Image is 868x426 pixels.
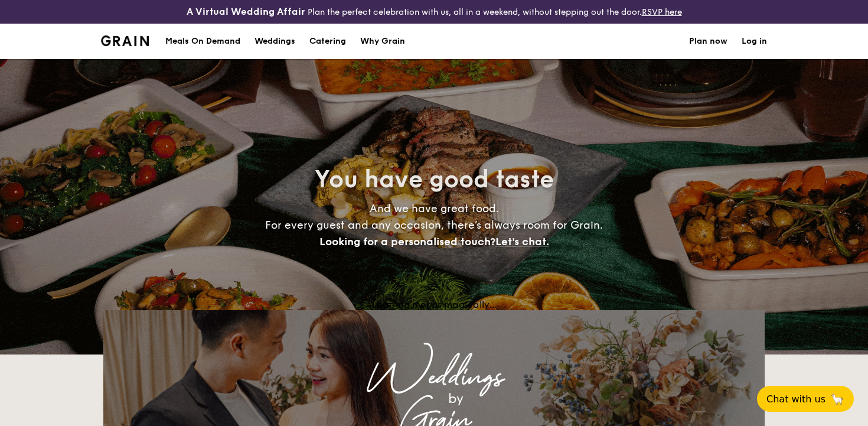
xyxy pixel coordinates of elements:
[101,35,149,46] a: Logotype
[766,394,825,405] span: Chat with us
[158,24,247,59] a: Meals On Demand
[145,5,723,19] div: Plan the perfect celebration with us, all in a weekend, without stepping out the door.
[254,24,295,59] div: Weddings
[103,299,765,310] div: Loading menus magically...
[353,24,412,59] a: Why Grain
[247,24,302,59] a: Weddings
[187,5,305,19] h4: A Virtual Wedding Affair
[302,24,353,59] a: Catering
[165,24,240,59] div: Meals On Demand
[689,24,727,59] a: Plan now
[101,35,149,46] img: Grain
[642,7,682,17] a: RSVP here
[830,392,844,406] span: 🦙
[360,24,405,59] div: Why Grain
[309,24,346,59] h1: Catering
[207,367,661,388] div: Weddings
[251,388,661,409] div: by
[742,24,767,59] a: Log in
[757,386,854,412] button: Chat with us🦙
[495,235,549,248] span: Let's chat.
